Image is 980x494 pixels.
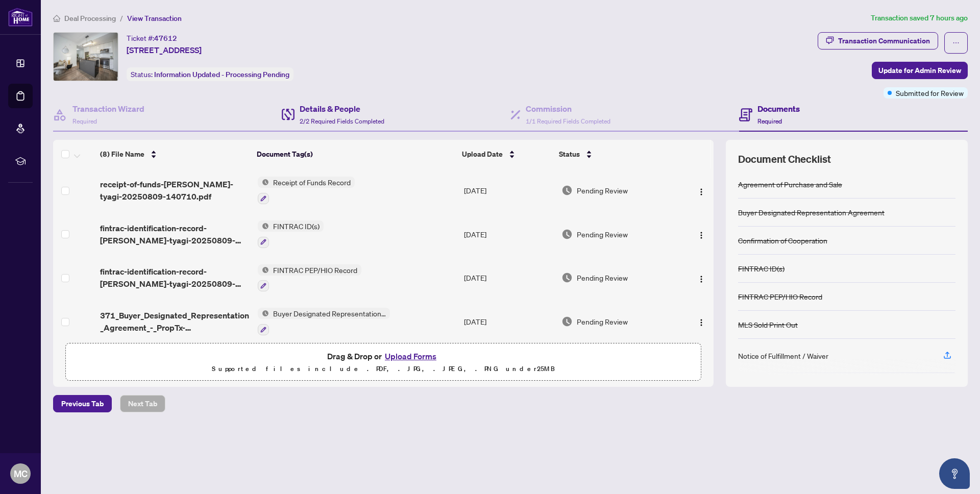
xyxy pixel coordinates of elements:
[555,140,676,168] th: Status
[561,272,573,283] img: Document Status
[258,220,324,248] button: Status IconFINTRAC ID(s)
[300,117,384,125] span: 2/2 Required Fields Completed
[61,396,104,412] span: Previous Tab
[14,466,28,481] span: MC
[738,350,828,361] div: Notice of Fulfillment / Waiver
[738,235,827,246] div: Confirmation of Cooperation
[258,308,390,335] button: Status IconBuyer Designated Representation Agreement
[382,350,439,363] button: Upload Forms
[738,319,798,330] div: MLS Sold Print Out
[100,265,250,290] span: fintrac-identification-record-[PERSON_NAME]-tyagi-20250809-135228.pdf
[100,149,144,160] span: (8) File Name
[460,168,557,212] td: [DATE]
[127,32,177,44] div: Ticket #:
[939,458,970,489] button: Open asap
[64,14,116,23] span: Deal Processing
[697,275,705,283] img: Logo
[53,15,60,22] span: home
[100,222,250,246] span: fintrac-identification-record-[PERSON_NAME]-tyagi-20250809-135420.pdf
[693,313,709,330] button: Logo
[896,87,964,98] span: Submitted for Review
[757,117,782,125] span: Required
[871,12,968,24] article: Transaction saved 7 hours ago
[269,220,324,232] span: FINTRAC ID(s)
[697,318,705,327] img: Logo
[460,256,557,300] td: [DATE]
[526,103,610,115] h4: Commission
[462,149,503,160] span: Upload Date
[120,395,165,412] button: Next Tab
[697,188,705,196] img: Logo
[258,177,355,204] button: Status IconReceipt of Funds Record
[561,185,573,196] img: Document Status
[154,34,177,43] span: 47612
[577,229,628,240] span: Pending Review
[738,207,885,218] div: Buyer Designated Representation Agreement
[952,39,960,46] span: ellipsis
[300,103,384,115] h4: Details & People
[127,67,293,81] div: Status:
[838,33,930,49] div: Transaction Communication
[526,117,610,125] span: 1/1 Required Fields Completed
[269,308,390,319] span: Buyer Designated Representation Agreement
[269,177,355,188] span: Receipt of Funds Record
[258,220,269,232] img: Status Icon
[693,269,709,286] button: Logo
[561,229,573,240] img: Document Status
[72,117,97,125] span: Required
[693,226,709,242] button: Logo
[258,177,269,188] img: Status Icon
[697,231,705,239] img: Logo
[577,185,628,196] span: Pending Review
[757,103,800,115] h4: Documents
[54,33,118,81] img: IMG-W12294617_1.jpg
[120,12,123,24] li: /
[738,179,842,190] div: Agreement of Purchase and Sale
[53,395,112,412] button: Previous Tab
[100,309,250,334] span: 371_Buyer_Designated_Representation_Agreement_-_PropTx-[PERSON_NAME] 5.pdf
[8,8,33,27] img: logo
[577,272,628,283] span: Pending Review
[258,308,269,319] img: Status Icon
[460,212,557,256] td: [DATE]
[269,264,361,276] span: FINTRAC PEP/HIO Record
[559,149,580,160] span: Status
[460,300,557,343] td: [DATE]
[738,291,822,302] div: FINTRAC PEP/HIO Record
[738,152,831,166] span: Document Checklist
[872,62,968,79] button: Update for Admin Review
[100,178,250,203] span: receipt-of-funds-[PERSON_NAME]-tyagi-20250809-140710.pdf
[458,140,555,168] th: Upload Date
[258,264,269,276] img: Status Icon
[327,350,439,363] span: Drag & Drop or
[561,316,573,327] img: Document Status
[738,263,785,274] div: FINTRAC ID(s)
[878,62,961,79] span: Update for Admin Review
[577,316,628,327] span: Pending Review
[127,14,182,23] span: View Transaction
[818,32,938,50] button: Transaction Communication
[253,140,457,168] th: Document Tag(s)
[127,44,202,56] span: [STREET_ADDRESS]
[66,343,701,381] span: Drag & Drop orUpload FormsSupported files include .PDF, .JPG, .JPEG, .PNG under25MB
[72,363,695,375] p: Supported files include .PDF, .JPG, .JPEG, .PNG under 25 MB
[96,140,253,168] th: (8) File Name
[258,264,361,292] button: Status IconFINTRAC PEP/HIO Record
[154,70,289,79] span: Information Updated - Processing Pending
[693,182,709,199] button: Logo
[72,103,144,115] h4: Transaction Wizard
